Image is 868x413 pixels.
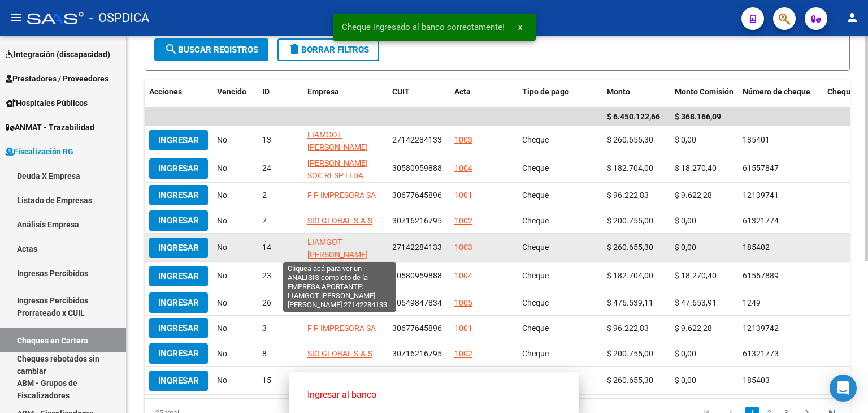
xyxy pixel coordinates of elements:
span: 15 [262,376,271,385]
datatable-header-cell: Acciones [145,80,212,104]
span: Ingresar [158,298,199,308]
span: $ 200.755,00 [607,216,653,225]
span: 24 [262,164,271,173]
span: 30549847834 [392,298,442,307]
div: 1003 [454,134,472,147]
span: Ingresar al banco [307,389,561,401]
span: Cheque [522,243,549,252]
span: $ 182.704,00 [607,164,653,173]
span: Ingresar [158,243,199,253]
span: [PERSON_NAME] SOC RESP LTDA [307,158,368,180]
span: Cheque [522,164,549,173]
span: Fiscalización RG [6,145,73,158]
span: $ 260.655,30 [607,376,653,385]
span: $ 96.222,83 [607,191,649,200]
mat-icon: search [164,42,178,56]
span: $ 260.655,30 [607,135,653,144]
span: Monto Comisión [675,87,734,96]
datatable-header-cell: Monto [602,80,670,104]
div: 1002 [454,214,472,227]
span: $ 9.622,28 [675,324,712,333]
span: x [518,22,522,32]
span: Cheque [522,349,549,358]
span: Cheque ingresado al banco correctamente! [342,21,505,33]
span: No [217,191,227,200]
span: 185403 [743,376,770,385]
span: No [217,216,227,225]
span: Vencido [217,87,246,96]
span: 27142284133 [392,243,442,252]
div: Open Intercom Messenger [830,375,857,402]
span: 27142284133 [392,135,442,144]
datatable-header-cell: Vencido [212,80,258,104]
span: 14 [262,243,271,252]
span: - OSPDICA [89,6,149,31]
span: $ 47.653,91 [675,298,717,307]
span: No [217,243,227,252]
span: SIO GLOBAL S.A.S [307,216,372,225]
span: LIAMGOT [PERSON_NAME] [PERSON_NAME] [307,371,368,406]
div: 1001 [454,189,472,202]
span: No [217,298,227,307]
span: No [217,135,227,144]
datatable-header-cell: Acta [450,80,518,104]
span: $ 182.704,00 [607,271,653,280]
datatable-header-cell: ID [258,80,303,104]
span: $ 0,00 [675,349,696,358]
span: 7 [262,216,267,225]
span: Hospitales Públicos [6,97,88,109]
datatable-header-cell: Empresa [303,80,388,104]
span: Cheque [522,191,549,200]
span: 1249 [743,298,761,307]
span: F P IMPRESORA SA [307,191,376,200]
span: F P IMPRESORA SA [307,324,376,333]
datatable-header-cell: Número de cheque [738,80,823,104]
span: LIAMGOT [PERSON_NAME] [PERSON_NAME] [307,238,368,273]
span: Cheque [522,298,549,307]
span: $ 0,00 [675,216,696,225]
span: Ingresar [158,271,199,281]
span: 12139742 [743,324,779,333]
span: 61557847 [743,164,779,173]
span: Integración (discapacidad) [6,48,110,61]
span: LIAMGOT [PERSON_NAME] [PERSON_NAME] [307,130,368,165]
span: CUIT [392,87,410,96]
span: 61321773 [743,349,779,358]
span: 8 [262,349,267,358]
span: $ 6.450.122,66 [607,112,660,121]
datatable-header-cell: Monto Comisión [670,80,738,104]
span: ZAMMITTO S.R.L. [307,298,370,307]
div: 1004 [454,269,472,282]
button: x [509,17,531,37]
span: 61557889 [743,271,779,280]
datatable-header-cell: CUIT [388,80,450,104]
span: $ 0,00 [675,135,696,144]
span: [PERSON_NAME] SOC RESP LTDA [307,266,368,288]
mat-icon: person [845,11,859,24]
span: No [217,349,227,358]
span: ANMAT - Trazabilidad [6,121,94,134]
span: 23 [262,271,271,280]
span: Cheque [522,135,549,144]
span: 2 [262,191,267,200]
span: 12139741 [743,191,779,200]
span: 61321774 [743,216,779,225]
span: Ingresar [158,164,199,174]
span: 30580959888 [392,271,442,280]
span: $ 0,00 [675,243,696,252]
span: $ 18.270,40 [675,164,717,173]
span: $ 9.622,28 [675,191,712,200]
span: No [217,324,227,333]
span: $ 0,00 [675,376,696,385]
span: 185402 [743,243,770,252]
span: Buscar Registros [164,45,258,55]
span: No [217,376,227,385]
span: Ingresar [158,216,199,226]
span: 30580959888 [392,164,442,173]
span: Tipo de pago [522,87,569,96]
mat-icon: menu [9,11,23,24]
span: Cheque [522,324,549,333]
span: SIO GLOBAL S.A.S [307,349,372,358]
span: Acta [454,87,471,96]
span: Monto [607,87,630,96]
